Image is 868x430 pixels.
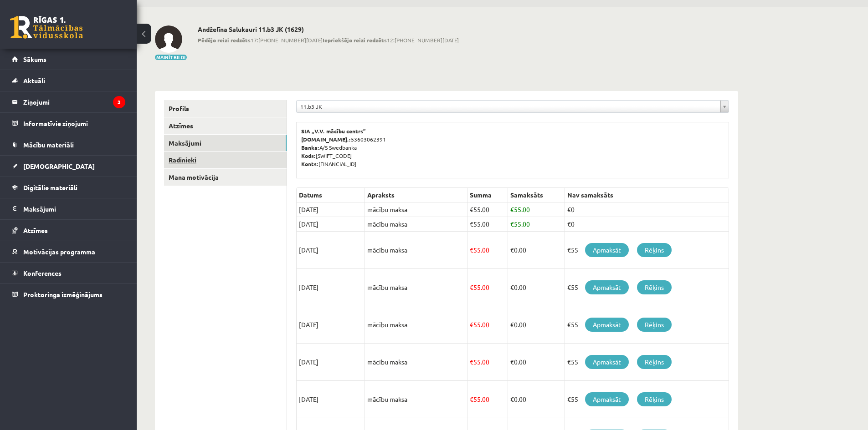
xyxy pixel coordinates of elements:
td: 55.00 [467,344,508,381]
a: Apmaksāt [585,280,629,294]
p: 53603062391 A/S Swedbanka [SWIFT_CODE] [FINANCIAL_ID] [301,127,724,168]
span: € [510,395,514,403]
span: € [510,358,514,366]
td: [DATE] [297,232,365,269]
a: Proktoringa izmēģinājums [12,284,125,305]
span: € [470,320,473,329]
a: Atzīmes [12,220,125,241]
td: [DATE] [297,344,365,381]
span: € [470,395,473,403]
a: Profils [164,100,287,117]
a: Motivācijas programma [12,241,125,262]
a: Rīgas 1. Tālmācības vidusskola [10,16,83,39]
a: Apmaksāt [585,392,629,406]
td: 0.00 [508,232,565,269]
td: mācību maksa [365,232,467,269]
span: € [510,283,514,291]
a: Rēķins [637,355,672,369]
a: Maksājumi [164,135,287,152]
span: € [510,205,514,213]
a: Ziņojumi3 [12,91,125,112]
a: Informatīvie ziņojumi [12,113,125,134]
b: Iepriekšējo reizi redzēts [323,36,387,44]
a: Apmaksāt [585,318,629,332]
span: Digitālie materiāli [23,183,77,192]
span: € [510,320,514,329]
th: Samaksāts [508,188,565,202]
td: 55.00 [467,306,508,344]
a: Mācību materiāli [12,134,125,155]
img: Andželīna Salukauri [155,25,182,53]
b: [DOMAIN_NAME].: [301,136,351,143]
legend: Maksājumi [23,198,125,219]
td: 55.00 [467,381,508,418]
a: [DEMOGRAPHIC_DATA] [12,156,125,177]
a: Rēķins [637,318,672,332]
td: €0 [565,217,729,232]
a: Rēķins [637,280,672,294]
td: €55 [565,232,729,269]
td: [DATE] [297,269,365,306]
span: € [470,283,473,291]
th: Datums [297,188,365,202]
a: Digitālie materiāli [12,177,125,198]
td: 0.00 [508,306,565,344]
td: [DATE] [297,306,365,344]
span: Sākums [23,55,46,63]
td: mācību maksa [365,269,467,306]
a: Rēķins [637,392,672,406]
span: Aktuāli [23,76,45,85]
span: 17:[PHONE_NUMBER][DATE] 12:[PHONE_NUMBER][DATE] [198,36,459,44]
i: 3 [113,96,125,108]
td: 55.00 [508,217,565,232]
td: 0.00 [508,344,565,381]
a: Radinieki [164,152,287,168]
a: Sākums [12,49,125,70]
a: Mana motivācija [164,169,287,186]
a: Apmaksāt [585,355,629,369]
td: mācību maksa [365,381,467,418]
a: Rēķins [637,243,672,257]
td: 55.00 [467,217,508,232]
a: Apmaksāt [585,243,629,257]
td: 0.00 [508,381,565,418]
td: 55.00 [467,269,508,306]
td: [DATE] [297,202,365,217]
td: €55 [565,306,729,344]
span: Proktoringa izmēģinājums [23,290,103,298]
span: € [510,220,514,228]
legend: Informatīvie ziņojumi [23,113,125,134]
td: mācību maksa [365,217,467,232]
legend: Ziņojumi [23,91,125,112]
td: [DATE] [297,381,365,418]
td: [DATE] [297,217,365,232]
th: Apraksts [365,188,467,202]
b: Banka: [301,144,319,151]
td: €55 [565,381,729,418]
td: €0 [565,202,729,217]
span: € [470,220,473,228]
b: SIA „V.V. mācību centrs” [301,127,366,135]
a: Maksājumi [12,198,125,219]
h2: Andželīna Salukauri 11.b3 JK (1629) [198,25,459,33]
th: Summa [467,188,508,202]
a: Aktuāli [12,70,125,91]
td: 55.00 [467,232,508,269]
span: € [470,358,473,366]
span: € [470,246,473,254]
button: Mainīt bildi [155,55,187,60]
td: 0.00 [508,269,565,306]
span: € [470,205,473,213]
b: Pēdējo reizi redzēts [198,36,251,44]
span: Motivācijas programma [23,248,95,256]
td: €55 [565,269,729,306]
td: 55.00 [508,202,565,217]
a: Konferences [12,263,125,283]
span: Konferences [23,269,62,277]
span: Atzīmes [23,226,48,234]
a: Atzīmes [164,117,287,134]
span: Mācību materiāli [23,141,74,149]
td: 55.00 [467,202,508,217]
b: Kods: [301,152,316,159]
td: €55 [565,344,729,381]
